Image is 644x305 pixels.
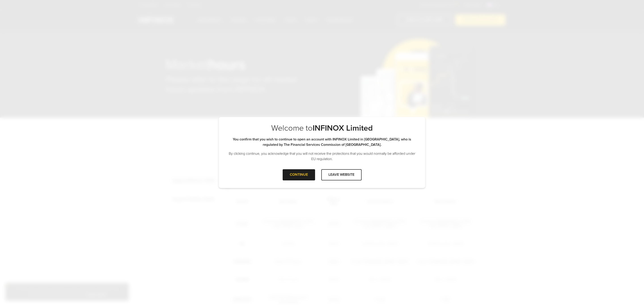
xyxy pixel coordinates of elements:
[313,123,373,133] strong: INFINOX Limited
[283,169,315,180] div: CONTINUE
[228,123,416,133] p: Welcome to
[233,137,411,147] strong: You confirm that you wish to continue to open an account with INFINOX Limited in [GEOGRAPHIC_DATA...
[228,151,416,162] p: By clicking continue, you acknowledge that you will not receive the protections that you would no...
[321,169,362,180] div: LEAVE WEBSITE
